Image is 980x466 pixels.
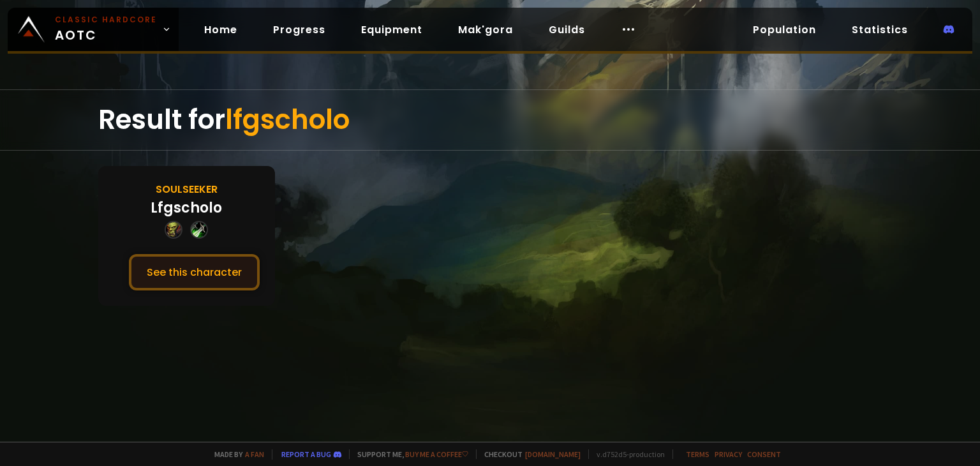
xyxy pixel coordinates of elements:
button: See this character [129,254,260,290]
span: lfgscholo [225,101,350,139]
a: Mak'gora [448,17,523,43]
a: Privacy [715,449,742,459]
div: Soulseeker [156,181,218,197]
a: Progress [263,17,336,43]
span: v. d752d5 - production [588,449,665,459]
a: Report a bug [281,449,331,459]
span: AOTC [55,14,157,45]
div: Lfgscholo [151,197,222,218]
a: Guilds [538,17,595,43]
a: Buy me a coffee [405,449,468,459]
a: [DOMAIN_NAME] [525,449,581,459]
div: Result for [98,90,882,150]
span: Support me, [349,449,468,459]
span: Checkout [476,449,581,459]
a: Statistics [842,17,918,43]
a: Population [743,17,826,43]
span: Made by [207,449,264,459]
a: Classic HardcoreAOTC [8,8,179,51]
a: Home [194,17,248,43]
a: a fan [245,449,264,459]
a: Terms [686,449,709,459]
a: Equipment [351,17,433,43]
small: Classic Hardcore [55,14,157,26]
a: Consent [747,449,781,459]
